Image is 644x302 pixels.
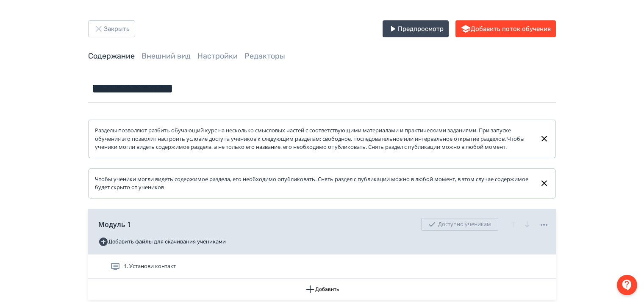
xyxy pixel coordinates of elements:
div: Доступно ученикам [421,218,498,231]
div: 1. Установи контакт [88,254,556,279]
a: Внешний вид [142,51,191,61]
a: Содержание [88,51,135,61]
button: Добавить файлы для скачивания учениками [98,235,226,249]
div: Чтобы ученики могли видеть содержимое раздела, его необходимо опубликовать. Снять раздел с публик... [95,175,533,192]
button: Закрыть [88,20,135,37]
span: Модуль 1 [98,219,131,229]
a: Редакторы [244,51,285,61]
button: Добавить [88,279,556,300]
button: Предпросмотр [383,20,449,37]
span: 1. Установи контакт [124,262,176,271]
button: Добавить поток обучения [455,20,556,37]
a: Настройки [197,51,238,61]
div: Разделы позволяют разбить обучающий курс на несколько смысловых частей с соответствующими материа... [95,126,533,151]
